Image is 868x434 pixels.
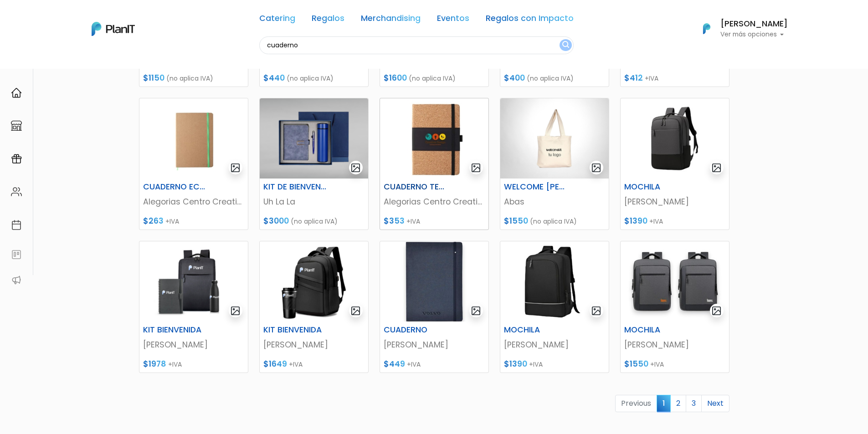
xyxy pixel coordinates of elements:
[139,241,248,322] img: thumb_Captura_de_pantalla_2025-03-17_113229.png
[73,55,92,73] img: user_04fe99587a33b9844688ac17b531be2b.png
[409,74,456,83] span: (no aplica IVA)
[380,241,489,373] a: gallery-light CUADERNO [PERSON_NAME] $449 +IVA
[263,196,365,208] p: Uh La La
[649,217,663,226] span: +IVA
[165,217,179,226] span: +IVA
[11,87,22,98] img: home-e721727adea9d79c4d83392d1f703f7f8bce08238fde08b1acbfd93340b81755.svg
[258,325,333,335] h6: KIT BIENVENIDA
[500,98,609,179] img: thumb_thumb_WhatsApp_Image_2023-06-05_at_12.19-PhotoRoom.png
[486,15,574,26] a: Regalos con Impacto
[259,15,295,26] a: Catering
[406,217,420,226] span: +IVA
[504,339,605,351] p: [PERSON_NAME]
[504,196,605,208] p: Abas
[500,241,609,322] img: thumb_image__copia___copia___copia___copia___copia___copia___copia___copia___copia___copia___copi...
[711,306,722,316] img: gallery-light
[11,120,22,131] img: marketplace-4ceaa7011d94191e9ded77b95e3339b90024bf715f7c57f8cf31f2d8c509eaba.svg
[691,17,788,41] button: PlanIt Logo [PERSON_NAME] Ver más opciones
[139,98,248,179] img: thumb_Captura_de_pantalla_2023-06-09_174336.jpg
[624,339,725,351] p: [PERSON_NAME]
[645,74,658,83] span: +IVA
[263,358,287,369] span: $1649
[11,249,22,260] img: feedback-78b5a0c8f98aac82b08bfc38622c3050aee476f2c9584af64705fc4e61158814.svg
[500,98,609,230] a: gallery-light WELCOME [PERSON_NAME] Abas $1550 (no aplica IVA)
[24,55,160,73] div: J
[619,182,693,192] h6: MOCHILA
[720,31,788,38] p: Ver más opciones
[263,72,285,83] span: $440
[650,360,664,369] span: +IVA
[624,358,648,369] span: $1550
[620,241,729,373] a: gallery-light MOCHILA [PERSON_NAME] $1550 +IVA
[624,215,647,226] span: $1390
[591,306,601,316] img: gallery-light
[697,19,717,39] img: PlanIt Logo
[32,84,152,114] p: Ya probaste PlanitGO? Vas a poder automatizarlas acciones de todo el año. Escribinos para saber más!
[407,360,421,369] span: +IVA
[263,339,365,351] p: [PERSON_NAME]
[380,241,488,322] img: thumb_image__copia___copia___copia___copia___copia___copia___copia___copia___copia___copia___copi...
[384,358,405,369] span: $449
[155,137,173,148] i: send
[263,215,289,226] span: $3000
[11,220,22,230] img: calendar-87d922413cdce8b2cf7b7f5f62616a5cf9e4887200fb71536465627b3292af00.svg
[624,196,725,208] p: [PERSON_NAME]
[260,241,368,322] img: thumb_Captura_de_pantalla_2025-03-17_113534.png
[620,98,729,230] a: gallery-light MOCHILA [PERSON_NAME] $1390 +IVA
[380,98,488,179] img: thumb_111111.jpg
[92,55,110,73] span: J
[11,186,22,197] img: people-662611757002400ad9ed0e3c099ab2801c6687ba6c219adb57efc949bc21e19d.svg
[230,306,241,316] img: gallery-light
[291,217,338,226] span: (no aplica IVA)
[530,217,577,226] span: (no aplica IVA)
[384,196,485,208] p: Alegorias Centro Creativo
[11,275,22,286] img: partners-52edf745621dab592f3b2c58e3bca9d71375a7ef29c3b500c9f145b62cc070d4.svg
[504,72,525,83] span: $400
[138,325,212,335] h6: KIT BIENVENIDA
[621,98,729,179] img: thumb_image__copia___copia___copia___copia___copia___copia___copia___copia___copia___copia___copi...
[143,196,244,208] p: Alegorias Centro Creativo
[701,395,729,412] a: Next
[361,15,421,26] a: Merchandising
[350,163,361,173] img: gallery-light
[143,339,244,351] p: [PERSON_NAME]
[289,360,303,369] span: +IVA
[384,339,485,351] p: [PERSON_NAME]
[591,163,601,173] img: gallery-light
[498,182,573,192] h6: WELCOME [PERSON_NAME]
[498,325,573,335] h6: MOCHILA
[562,41,569,50] img: search_button-432b6d5273f82d61273b3651a40e1bd1b912527efae98b1b7a1b2c0702e16a8d.svg
[378,182,453,192] h6: CUADERNO TELA PU Y CORCHO
[471,163,481,173] img: gallery-light
[312,15,344,26] a: Regalos
[504,215,528,226] span: $1550
[143,215,164,226] span: $263
[47,138,139,148] span: ¡Escríbenos!
[143,72,164,83] span: $1150
[380,98,489,230] a: gallery-light CUADERNO TELA PU Y CORCHO Alegorias Centro Creativo $353 +IVA
[139,98,248,230] a: gallery-light CUADERNO ECOLOGICO Alegorias Centro Creativo $263 +IVA
[287,74,334,83] span: (no aplica IVA)
[711,163,722,173] img: gallery-light
[657,395,671,412] span: 1
[259,36,574,54] input: Buscá regalos, desayunos, y más
[11,153,22,164] img: campaigns-02234683943229c281be62815700db0a1741e53638e28bf9629b52c665b00959.svg
[143,358,166,369] span: $1978
[500,241,609,373] a: gallery-light MOCHILA [PERSON_NAME] $1390 +IVA
[168,360,182,369] span: +IVA
[529,360,543,369] span: +IVA
[92,22,135,36] img: PlanIt Logo
[527,74,574,83] span: (no aplica IVA)
[24,64,160,121] div: PLAN IT Ya probaste PlanitGO? Vas a poder automatizarlas acciones de todo el año. Escribinos para...
[258,182,333,192] h6: KIT DE BIENVENIDA
[260,98,368,179] img: thumb_WhatsApp_Image_2023-11-27_at_11.34-PhotoRoom.png
[32,74,58,82] strong: PLAN IT
[471,306,481,316] img: gallery-light
[138,182,212,192] h6: CUADERNO ECOLOGICO
[166,74,213,83] span: (no aplica IVA)
[504,358,527,369] span: $1390
[259,241,369,373] a: gallery-light KIT BIENVENIDA [PERSON_NAME] $1649 +IVA
[686,395,702,412] a: 3
[384,215,405,226] span: $353
[82,46,101,64] img: user_d58e13f531133c46cb30575f4d864daf.jpeg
